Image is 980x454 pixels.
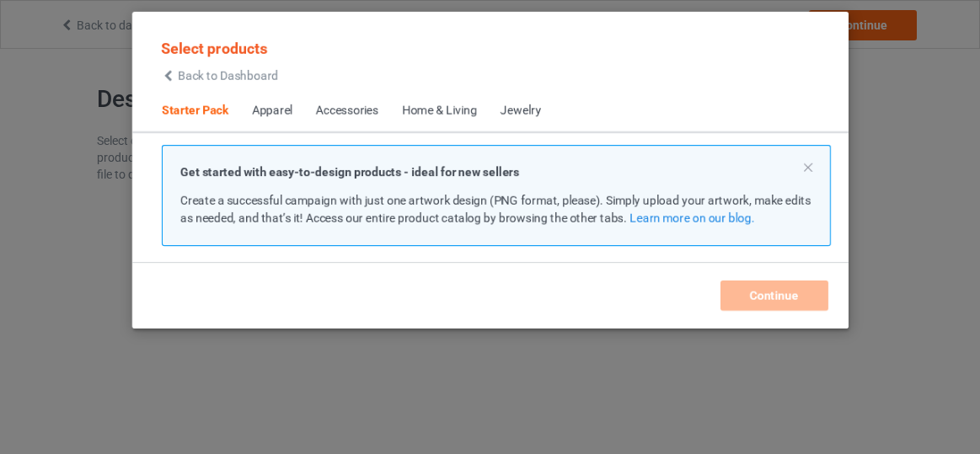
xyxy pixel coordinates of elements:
[402,103,477,120] div: Home & Living
[178,69,278,83] span: Back to Dashboard
[629,211,754,225] a: Learn more on our blog.
[252,103,292,120] div: Apparel
[150,91,240,131] span: Starter Pack
[316,103,378,120] div: Accessories
[180,194,811,225] span: Create a successful campaign with just one artwork design (PNG format, please). Simply upload you...
[180,165,519,179] strong: Get started with easy-to-design products - ideal for new sellers
[161,40,267,57] span: Select products
[501,103,541,120] div: Jewelry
